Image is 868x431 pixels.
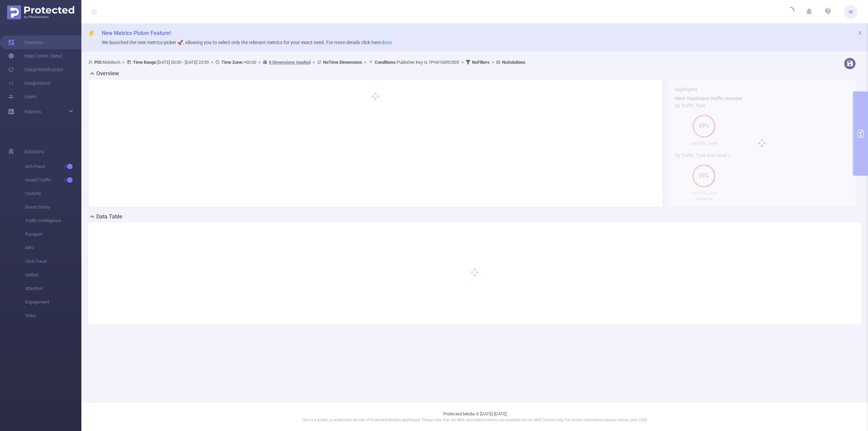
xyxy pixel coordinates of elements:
[88,60,526,65] span: Mobitech [DATE] 00:00 - [DATE] 23:59 +00:00
[94,60,102,65] b: PID:
[24,145,44,158] span: Solutions
[7,5,74,19] img: Protected Media
[209,60,215,65] span: >
[311,60,317,65] span: >
[25,214,81,228] span: Traffic Intelligence
[25,268,81,282] span: Unified
[849,5,853,19] span: IK
[375,60,459,65] span: Publisher Key Is 'IPH610SRC003'
[25,173,81,187] span: Invalid Traffic
[81,402,868,431] footer: Protected Media © [DATE]-[DATE]
[88,31,95,37] i: icon: thunderbolt
[8,63,63,76] a: Usage Notification
[8,90,36,103] a: Users
[24,109,41,114] span: Reports
[25,255,81,268] span: Click Fraud
[25,282,81,295] span: Attention
[25,309,81,322] span: Video
[96,70,119,78] h2: Overview
[786,7,794,17] i: icon: loading
[858,29,863,37] button: icon: close
[858,31,863,35] i: icon: close
[98,417,851,423] p: This is a stable, in production version of Protected Media's dashboard. Please note that the MRC ...
[490,60,496,65] span: >
[25,228,81,241] span: Passport
[25,187,81,200] span: Visibility
[88,60,94,64] i: icon: user
[8,49,63,63] a: Help Center (New)
[502,60,526,65] b: No Solutions
[96,213,122,221] h2: Data Table
[24,105,41,118] a: Reports
[323,60,362,65] b: No Time Dimensions
[25,295,81,309] span: Engagement
[25,160,81,173] span: Anti-Fraud
[221,60,243,65] b: Time Zone:
[459,60,466,65] span: >
[362,60,369,65] span: >
[269,60,311,65] u: 8 Dimensions Applied
[120,60,127,65] span: >
[8,76,50,90] a: Integrations
[25,241,81,255] span: MRC
[256,60,263,65] span: >
[102,40,392,45] span: We launched the new metrics picker 🚀, allowing you to select only the relevant metrics for your e...
[8,36,44,49] a: Overview
[472,60,490,65] b: No Filters
[133,60,157,65] b: Time Range:
[25,200,81,214] span: Brand Safety
[102,30,171,36] span: New Metrics Picker Feature!
[381,40,392,45] a: docs
[375,60,397,65] b: Conditions :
